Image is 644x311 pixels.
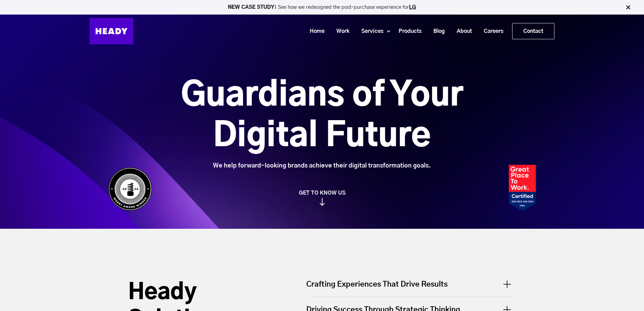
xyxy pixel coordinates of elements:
[509,165,536,211] img: Heady_2023_Certification_Badge
[319,198,325,206] img: arrow_down
[512,23,554,39] a: Contact
[108,167,152,211] img: Heady_WebbyAward_Winner-4
[228,5,278,10] strong: NEW CASE STUDY:
[409,5,416,10] a: LG
[140,23,554,39] div: Navigation Menu
[353,25,387,38] a: Services
[390,25,425,38] a: Products
[425,25,448,38] a: Blog
[105,190,539,206] a: GET TO KNOW US
[143,75,501,157] h1: Guardians of Your Digital Future
[475,25,507,38] a: Careers
[3,5,641,10] p: See how we redesigned the post-purchase experience for
[625,4,631,11] img: Close Bar
[301,25,328,38] a: Home
[143,162,501,170] div: We help forward-looking brands achieve their digital transformation goals.
[306,279,516,296] div: Crafting Experiences That Drive Results
[328,25,353,38] a: Work
[90,18,134,44] img: Heady_Logo_Web-01 (1)
[448,25,475,38] a: About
